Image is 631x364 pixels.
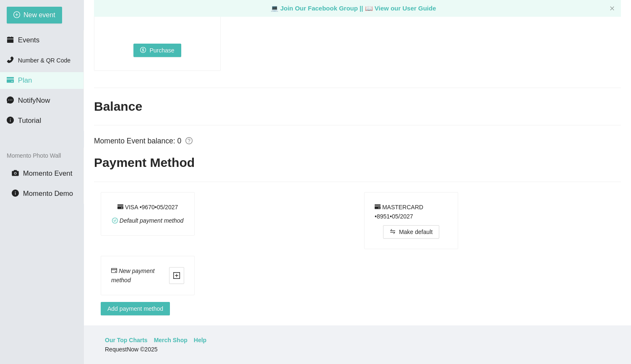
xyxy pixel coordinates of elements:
span: dollar [140,47,146,54]
span: plus-circle [13,11,20,19]
span: credit-card [111,268,117,273]
div: New payment method [111,266,169,285]
span: Number & QR Code [18,57,70,64]
button: Add payment method [101,302,170,315]
span: laptop [365,5,373,12]
span: Make default [399,227,433,237]
a: laptop Join Our Facebook Group || [271,5,365,12]
span: Momento Event [23,169,73,177]
a: Merch Shop [154,335,188,345]
span: Momento Demo [23,190,73,198]
span: message [7,96,14,104]
a: laptop View our User Guide [365,5,436,12]
button: dollarPurchase [133,44,181,57]
span: Plan [18,76,32,84]
button: plus-square [169,267,184,284]
iframe: To enrich screen reader interactions, please activate Accessibility in Grammarly extension settings [467,65,631,364]
span: laptop [271,5,279,12]
button: swapMake default [383,225,439,239]
div: VISA • 9670 • 0 5 / 2027 [117,203,178,212]
span: Purchase [149,46,174,55]
span: camera [12,169,19,177]
span: Add payment method [107,304,163,313]
div: Momento Event balance: 0 [94,135,621,147]
span: phone [7,56,14,63]
span: NotifyNow [18,96,50,104]
a: Help [194,335,206,345]
h2: Balance [94,98,621,115]
div: MASTERCARD • 8951 • 0 5 / 2027 [375,203,448,221]
button: close [610,6,615,11]
button: plus-circleNew event [7,7,62,23]
span: Events [18,36,39,44]
span: plus-square [169,272,184,279]
span: credit-card [117,204,123,210]
span: question-circle [185,137,193,145]
a: Our Top Charts [105,335,148,345]
span: info-circle [7,117,14,124]
span: credit-card [7,76,14,83]
span: swap [390,229,396,235]
span: Tutorial [18,117,41,125]
span: New event [23,10,55,20]
span: info-circle [12,190,19,197]
h2: Payment Method [94,154,621,172]
span: Default payment method [120,217,184,224]
div: RequestNow © 2025 [105,345,608,354]
span: check-circle [112,218,118,224]
span: credit-card [375,204,381,210]
span: calendar [7,36,14,43]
